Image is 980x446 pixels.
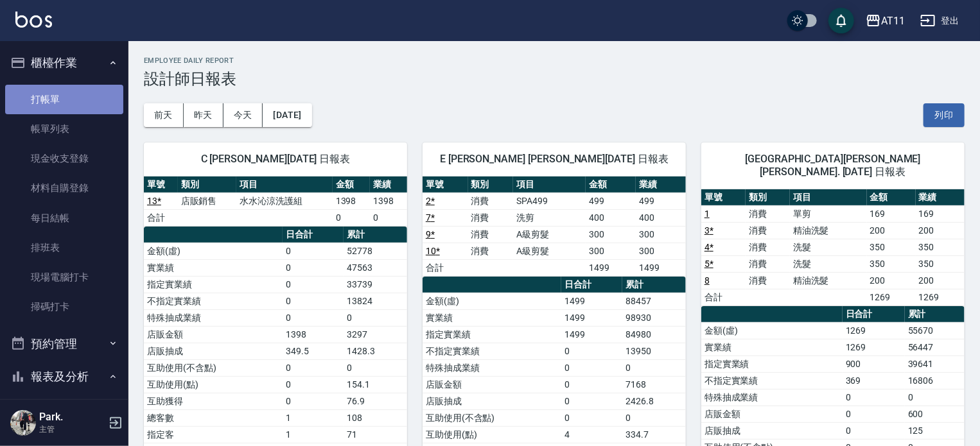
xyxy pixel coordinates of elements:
td: 300 [586,243,636,259]
button: 前天 [144,103,184,127]
a: 報表目錄 [5,399,123,428]
th: 單號 [144,176,178,193]
th: 項目 [236,176,333,193]
td: 消費 [746,222,790,239]
td: 0 [283,359,344,376]
td: 實業績 [701,339,843,356]
th: 業績 [370,176,407,193]
button: 昨天 [184,103,223,127]
td: 店販金額 [144,326,283,343]
td: 1269 [843,339,905,356]
td: 1398 [370,193,407,209]
td: 88457 [622,293,686,309]
td: 0 [561,409,622,426]
td: 1398 [283,326,344,343]
th: 項目 [790,189,867,206]
td: 1269 [843,322,905,339]
td: 店販抽成 [144,343,283,359]
td: 1398 [333,193,370,209]
td: 實業績 [423,309,561,326]
td: 1499 [561,309,622,326]
span: [GEOGRAPHIC_DATA][PERSON_NAME][PERSON_NAME]. [DATE] 日報表 [717,153,949,178]
th: 累計 [622,277,686,293]
td: 71 [344,426,407,443]
td: 300 [636,243,686,259]
td: 消費 [468,243,514,259]
td: 108 [344,409,407,426]
button: 登出 [915,9,965,33]
td: 47563 [344,259,407,276]
td: 76.9 [344,393,407,409]
td: 0 [283,376,344,393]
td: 0 [561,359,622,376]
td: 指定實業績 [701,356,843,372]
div: AT11 [881,13,905,29]
td: 消費 [468,193,514,209]
th: 日合計 [843,306,905,323]
td: 精油洗髮 [790,222,867,239]
td: 1499 [636,259,686,276]
td: 349.5 [283,343,344,359]
td: A級剪髮 [513,226,586,243]
th: 類別 [468,176,514,193]
td: 0 [344,309,407,326]
td: 1269 [867,289,916,305]
td: 1428.3 [344,343,407,359]
a: 現金收支登錄 [5,144,123,173]
td: 55670 [905,322,965,339]
td: 消費 [746,272,790,289]
td: 169 [916,205,965,222]
img: Logo [15,12,52,28]
h5: Park. [39,411,105,424]
td: 300 [586,226,636,243]
td: 精油洗髮 [790,272,867,289]
td: 3297 [344,326,407,343]
td: 特殊抽成業績 [423,359,561,376]
th: 金額 [586,176,636,193]
td: 900 [843,356,905,372]
td: 指定實業績 [423,326,561,343]
a: 現場電腦打卡 [5,262,123,292]
th: 日合計 [283,227,344,243]
td: 水水沁涼洗護組 [236,193,333,209]
td: 300 [636,226,686,243]
td: 不指定實業績 [423,343,561,359]
td: 0 [283,276,344,293]
td: 7168 [622,376,686,393]
th: 累計 [344,227,407,243]
td: 499 [586,193,636,209]
th: 單號 [701,189,746,206]
th: 業績 [636,176,686,193]
td: 不指定實業績 [701,372,843,389]
td: 店販抽成 [423,393,561,409]
td: 56447 [905,339,965,356]
td: 1 [283,409,344,426]
table: a dense table [423,176,686,277]
td: 金額(虛) [701,322,843,339]
th: 金額 [333,176,370,193]
button: AT11 [861,8,910,34]
th: 累計 [905,306,965,323]
td: 0 [561,376,622,393]
td: 125 [905,422,965,439]
td: A級剪髮 [513,243,586,259]
td: 1499 [561,326,622,343]
td: 消費 [746,255,790,272]
td: 1499 [561,293,622,309]
td: 200 [867,222,916,239]
td: 84980 [622,326,686,343]
td: 互助獲得 [144,393,283,409]
td: 350 [867,239,916,255]
td: 350 [916,255,965,272]
td: 1269 [916,289,965,305]
td: 369 [843,372,905,389]
td: 0 [561,393,622,409]
span: C [PERSON_NAME][DATE] 日報表 [159,153,392,166]
td: 0 [283,243,344,259]
a: 每日結帳 [5,203,123,233]
td: 特殊抽成業績 [701,389,843,406]
td: 200 [916,272,965,289]
a: 排班表 [5,233,123,262]
td: 200 [867,272,916,289]
td: 52778 [344,243,407,259]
